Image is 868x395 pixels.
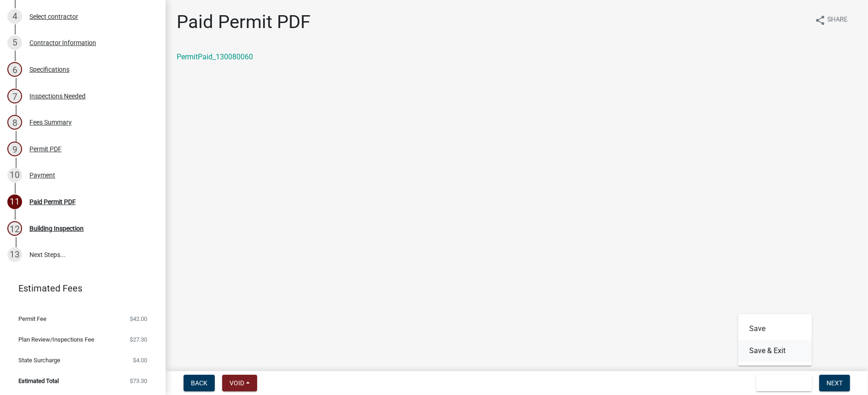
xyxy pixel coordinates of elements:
div: Building Inspection [29,225,84,232]
span: Share [828,15,848,26]
a: Estimated Fees [7,279,151,298]
span: Permit Fee [18,316,46,322]
div: Permit PDF [29,146,62,152]
div: Payment [29,172,55,178]
div: 10 [7,168,22,183]
span: Void [230,379,244,387]
button: shareShare [807,11,855,29]
span: $73.30 [130,378,147,384]
span: Next [827,379,843,387]
a: PermitPaid_130080060 [177,52,253,61]
div: 12 [7,221,22,236]
div: 9 [7,142,22,156]
div: Select contractor [29,13,78,20]
button: Next [819,375,850,391]
button: Save & Exit [756,375,812,391]
div: Inspections Needed [29,93,86,99]
span: $27.30 [130,337,147,343]
div: Contractor Information [29,40,96,46]
div: Paid Permit PDF [29,199,76,205]
span: Save & Exit [764,379,799,387]
i: share [815,15,826,26]
div: 11 [7,195,22,209]
h1: Paid Permit PDF [177,11,310,33]
div: 13 [7,247,22,262]
div: 4 [7,9,22,24]
span: Back [191,379,207,387]
div: 5 [7,35,22,50]
span: State Surcharge [18,357,60,363]
div: Fees Summary [29,119,72,126]
button: Void [222,375,257,391]
div: 7 [7,89,22,103]
span: $42.00 [130,316,147,322]
button: Save & Exit [738,340,812,362]
button: Save [738,318,812,340]
div: Save & Exit [738,314,812,366]
div: 8 [7,115,22,130]
span: Plan Review/Inspections Fee [18,337,94,343]
span: Estimated Total [18,378,59,384]
button: Back [184,375,215,391]
div: 6 [7,62,22,77]
span: $4.00 [133,357,147,363]
div: Specifications [29,66,69,73]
